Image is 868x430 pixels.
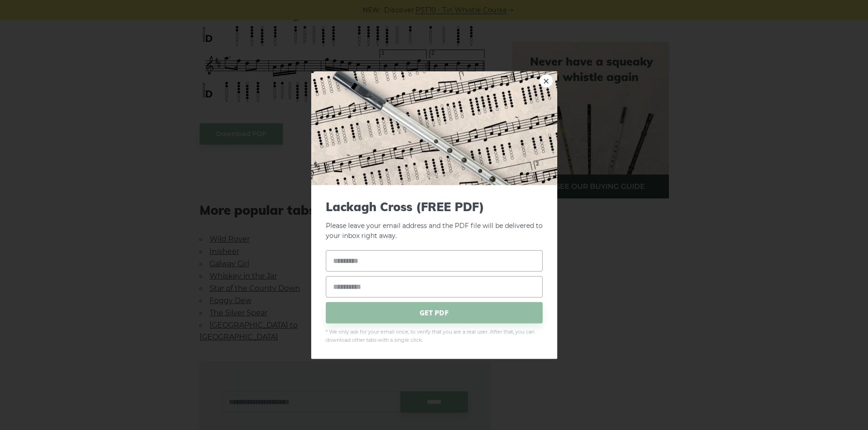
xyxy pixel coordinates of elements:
span: * We only ask for your email once, to verify that you are a real user. After that, you can downlo... [326,328,543,344]
a: × [539,74,553,87]
img: Tin Whistle Tab Preview [311,71,557,185]
span: GET PDF [326,302,543,324]
span: Lackagh Cross (FREE PDF) [326,199,543,213]
p: Please leave your email address and the PDF file will be delivered to your inbox right away. [326,199,543,241]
